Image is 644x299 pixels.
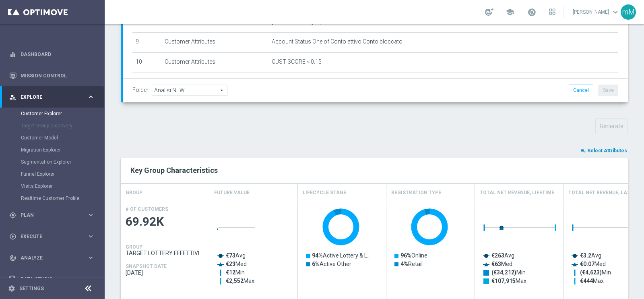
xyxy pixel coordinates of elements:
text: Retail [400,261,423,267]
td: Customer Attributes [161,52,268,73]
text: Online [400,252,427,259]
button: track_changes Analyze keyboard_arrow_right [9,255,95,261]
a: Realtime Customer Profile [21,195,84,201]
button: Generate [595,118,628,134]
button: play_circle_outline Execute keyboard_arrow_right [9,233,95,240]
a: Visits Explorer [21,183,84,189]
tspan: €2,552 [226,278,244,284]
tspan: €12 [226,269,235,276]
div: Explore [9,93,87,101]
a: Funnel Explorer [21,171,84,177]
span: TARGET LOTTERY EFFETTIVI [126,250,204,256]
tspan: 94% [312,252,323,259]
div: Mission Control [9,65,95,86]
h4: Lifecycle Stage [303,186,346,200]
text: Avg [491,252,514,259]
h4: Total Net Revenue, Lifetime [480,186,554,200]
span: CUST SCORE < 0.15 [272,58,322,65]
tspan: €263 [491,252,504,259]
div: Execute [9,233,87,240]
a: Customer Model [21,135,84,141]
div: Customer Explorer [21,108,104,120]
text: Med [226,261,247,267]
td: 9 [132,33,161,53]
span: Select Attributes [587,148,627,154]
text: Max [580,278,604,284]
text: Med [491,261,512,267]
tspan: 6% [312,261,320,267]
text: Min [491,269,526,276]
button: Mission Control [9,73,95,79]
a: Dashboard [21,44,95,65]
h4: SNAPSHOT DATE [126,264,167,269]
div: Realtime Customer Profile [21,192,104,204]
div: Data Studio [9,276,87,283]
button: Save [599,85,618,96]
a: Migration Explorer [21,147,84,153]
div: Visits Explorer [21,180,104,192]
text: Active Other [312,261,351,267]
div: Funnel Explorer [21,168,104,180]
text: Min [580,269,611,276]
i: keyboard_arrow_right [87,233,95,240]
text: Max [226,278,254,284]
span: 2025-09-14 [126,270,204,276]
div: Segmentation Explorer [21,156,104,168]
button: Data Studio keyboard_arrow_right [9,276,95,282]
i: keyboard_arrow_right [87,275,95,283]
div: Analyze [9,254,87,262]
i: settings [8,285,15,292]
h4: GROUP [126,244,142,250]
tspan: €444 [580,278,593,284]
tspan: €107,915 [491,278,516,284]
td: Existing Target Group [161,73,268,93]
div: Target Group Discovery [21,120,104,132]
i: equalizer [9,51,17,58]
h4: # OF CUSTOMERS [126,206,168,212]
button: gps_fixed Plan keyboard_arrow_right [9,212,95,218]
tspan: 96% [400,252,411,259]
text: Max [491,278,526,284]
i: play_circle_outline [9,233,17,240]
button: equalizer Dashboard [9,51,95,58]
i: gps_fixed [9,212,17,219]
i: keyboard_arrow_right [87,254,95,262]
a: Settings [19,286,44,291]
div: Dashboard [9,44,95,65]
button: Cancel [569,85,593,96]
tspan: (€4,623) [580,269,602,276]
span: Plan [21,213,87,218]
text: Avg [226,252,246,259]
span: school [506,8,514,17]
label: Folder [132,87,149,93]
td: 11 [132,73,161,93]
h4: GROUP [126,186,142,200]
i: track_changes [9,254,17,262]
i: playlist_add_check [580,148,586,154]
tspan: €73 [226,252,235,259]
i: person_search [9,93,17,101]
td: Customer Attributes [161,33,268,53]
span: Execute [21,234,87,239]
button: person_search Explore keyboard_arrow_right [9,94,95,100]
i: keyboard_arrow_right [87,211,95,219]
text: Active Lottery & L… [312,252,371,259]
span: Analyze [21,255,87,260]
tspan: €0.07 [580,261,594,267]
div: mM [621,4,636,20]
a: [PERSON_NAME]keyboard_arrow_down [572,6,621,18]
i: keyboard_arrow_right [87,93,95,101]
text: Med [580,261,606,267]
div: Customer Model [21,132,104,144]
h4: Future Value [214,186,250,200]
a: Customer Explorer [21,110,84,117]
tspan: 4% [400,261,408,267]
div: Plan [9,212,87,219]
div: Migration Explorer [21,144,104,156]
